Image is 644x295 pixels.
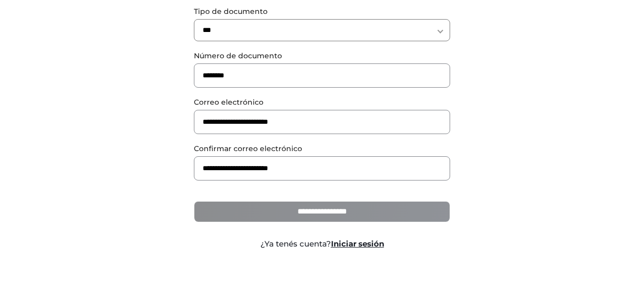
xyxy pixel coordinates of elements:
[186,238,458,250] div: ¿Ya tenés cuenta?
[194,97,450,108] label: Correo electrónico
[194,143,450,154] label: Confirmar correo electrónico
[331,239,384,249] a: Iniciar sesión
[194,51,450,61] label: Número de documento
[194,6,450,17] label: Tipo de documento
